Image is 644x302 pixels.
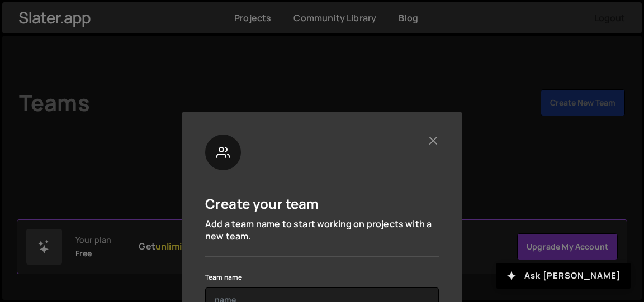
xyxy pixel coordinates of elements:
[205,272,242,283] label: Team name
[205,218,439,243] p: Add a team name to start working on projects with a new team.
[427,135,439,146] button: Close
[496,263,631,289] button: Ask [PERSON_NAME]
[205,195,319,212] h5: Create your team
